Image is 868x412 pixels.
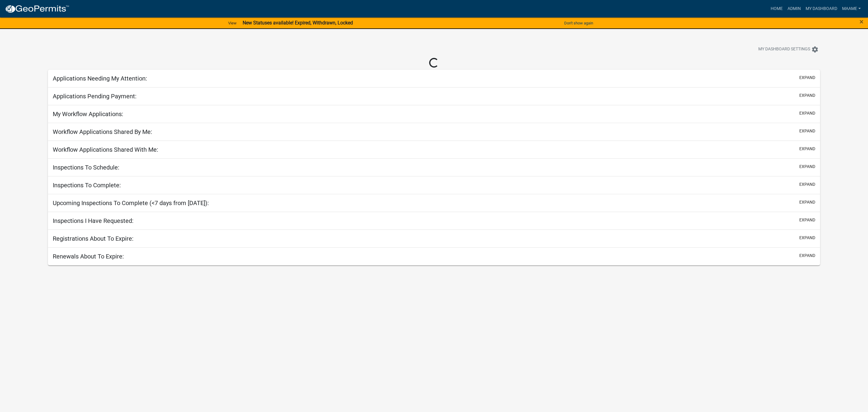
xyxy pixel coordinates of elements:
[53,110,123,118] h5: My Workflow Applications:
[799,252,815,259] button: expand
[799,146,815,152] button: expand
[860,17,863,26] span: ×
[799,128,815,134] button: expand
[53,75,147,82] h5: Applications Needing My Attention:
[226,18,239,28] a: View
[53,164,119,171] h5: Inspections To Schedule:
[799,74,815,81] button: expand
[799,110,815,116] button: expand
[803,3,840,14] a: My Dashboard
[753,43,823,55] button: My Dashboard Settingssettings
[53,128,152,135] h5: Workflow Applications Shared By Me:
[799,199,815,205] button: expand
[53,235,134,242] h5: Registrations About To Expire:
[799,235,815,241] button: expand
[53,253,124,260] h5: Renewals About To Expire:
[811,46,819,53] i: settings
[53,146,158,153] h5: Workflow Applications Shared With Me:
[785,3,803,14] a: Admin
[799,217,815,223] button: expand
[840,3,863,14] a: Maame
[768,3,785,14] a: Home
[799,181,815,188] button: expand
[53,93,137,100] h5: Applications Pending Payment:
[799,163,815,170] button: expand
[758,46,810,53] span: My Dashboard Settings
[799,92,815,99] button: expand
[562,18,596,28] button: Don't show again
[243,20,353,26] strong: New Statuses available! Expired, Withdrawn, Locked
[53,199,209,207] h5: Upcoming Inspections To Complete (<7 days from [DATE]):
[53,182,121,189] h5: Inspections To Complete:
[53,217,134,224] h5: Inspections I Have Requested:
[860,18,863,25] button: Close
